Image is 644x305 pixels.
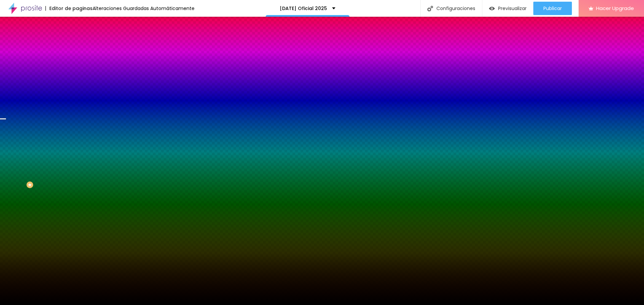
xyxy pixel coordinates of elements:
[498,6,527,11] span: Previsualizar
[482,2,533,15] button: Previsualizar
[280,6,327,11] p: [DATE] Oficial 2025
[543,6,562,11] span: Publicar
[489,6,495,11] img: view-1.svg
[93,6,195,11] div: Alteraciones Guardadas Automáticamente
[596,5,634,11] span: Hacer Upgrade
[533,2,572,15] button: Publicar
[427,6,433,11] img: Icone
[45,6,93,11] div: Editor de paginas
